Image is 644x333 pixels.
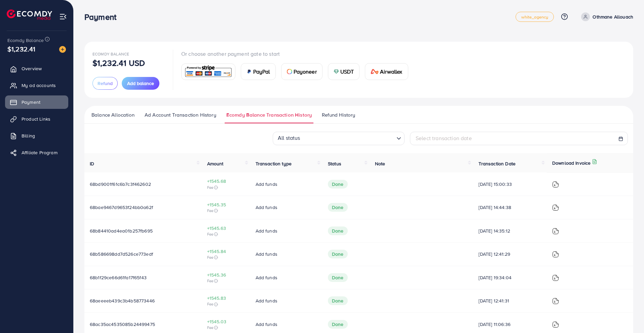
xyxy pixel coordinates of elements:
img: card [184,65,233,79]
span: Fee [207,185,245,190]
span: +1545.63 [207,225,245,232]
span: Fee [207,278,245,284]
span: [DATE] 14:35:12 [479,227,541,234]
span: white_agency [521,15,548,19]
button: Add balance [122,77,159,90]
span: Ecomdy Balance [92,51,129,57]
button: Refund [92,77,118,90]
span: Add funds [256,227,277,234]
img: ic-download-invoice.1f3c1b55.svg [552,321,559,328]
span: Done [328,226,348,235]
a: Othmane Allouach [578,12,633,21]
span: Payment [22,99,40,106]
span: Done [328,203,348,212]
img: ic-download-invoice.1f3c1b55.svg [552,298,559,304]
span: 68aeeeeb439c3b4b58773446 [90,297,155,304]
a: cardPayoneer [281,63,323,80]
span: Done [328,320,348,329]
span: 68ac35ac4535085b24499475 [90,321,155,328]
iframe: Chat [615,303,639,328]
span: $1,232.41 [7,44,35,54]
a: cardAirwallex [365,63,408,80]
span: All status [276,132,302,143]
span: 68b84410ad4ea01b257fb695 [90,227,153,234]
a: cardPayPal [241,63,276,80]
span: Add funds [256,297,277,304]
p: Download Invoice [552,159,591,167]
img: menu [59,13,67,20]
span: Done [328,250,348,258]
span: Airwallex [380,68,402,76]
a: card [181,64,235,80]
span: Balance Allocation [91,111,135,119]
img: card [287,69,292,74]
span: Add funds [256,251,277,257]
span: Fee [207,208,245,213]
span: Billing [22,132,35,139]
div: Search for option [273,132,405,145]
img: ic-download-invoice.1f3c1b55.svg [552,181,559,188]
span: +1545.83 [207,295,245,301]
span: Overview [22,65,42,72]
img: ic-download-invoice.1f3c1b55.svg [552,275,559,281]
span: Add funds [256,321,277,328]
span: Done [328,180,348,189]
span: Note [375,160,385,167]
span: +1545.68 [207,178,245,184]
img: image [59,46,66,53]
span: Refund History [322,111,355,119]
span: Select transaction date [416,134,472,142]
span: Fee [207,301,245,307]
span: My ad accounts [22,82,56,89]
span: ID [90,160,94,167]
span: Fee [207,232,245,237]
p: Othmane Allouach [593,13,633,21]
span: 68bae9467d9653f24bb0a62f [90,204,153,211]
img: ic-download-invoice.1f3c1b55.svg [552,251,559,258]
span: Done [328,273,348,282]
span: Payoneer [294,68,317,76]
a: white_agency [516,12,554,22]
span: Transaction Date [479,160,516,167]
span: Fee [207,325,245,330]
img: ic-download-invoice.1f3c1b55.svg [552,204,559,211]
img: ic-download-invoice.1f3c1b55.svg [552,228,559,235]
span: 68b586698dd7d526ce773edf [90,251,153,257]
img: logo [7,9,52,20]
h3: Payment [84,12,122,22]
span: Add funds [256,204,277,211]
span: Ecomdy Balance [7,37,44,44]
a: Overview [5,62,68,75]
span: Add funds [256,274,277,281]
span: Ecomdy Balance Transaction History [226,111,312,119]
span: Done [328,296,348,305]
span: +1545.36 [207,272,245,278]
span: Fee [207,255,245,260]
span: Transaction type [256,160,292,167]
span: Refund [98,80,113,87]
img: card [247,69,252,74]
span: Add funds [256,181,277,188]
img: card [334,69,339,74]
a: Payment [5,95,68,109]
a: Product Links [5,112,68,126]
span: [DATE] 12:41:29 [479,251,541,257]
span: Add balance [127,80,154,87]
span: 68b1f29ce66d61fa17f65f43 [90,274,147,281]
p: $1,232.41 USD [92,59,145,67]
span: Status [328,160,341,167]
a: Affiliate Program [5,146,68,159]
span: Amount [207,160,224,167]
a: cardUSDT [328,63,360,80]
span: +1545.35 [207,201,245,208]
span: Affiliate Program [22,149,58,156]
span: 68bd9001f61c6b7c3f462602 [90,181,151,188]
span: +1545.84 [207,248,245,255]
span: [DATE] 12:41:31 [479,297,541,304]
span: Ad Account Transaction History [145,111,216,119]
span: +1545.03 [207,318,245,325]
span: USDT [340,68,354,76]
span: [DATE] 15:00:33 [479,181,541,188]
span: PayPal [253,68,270,76]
